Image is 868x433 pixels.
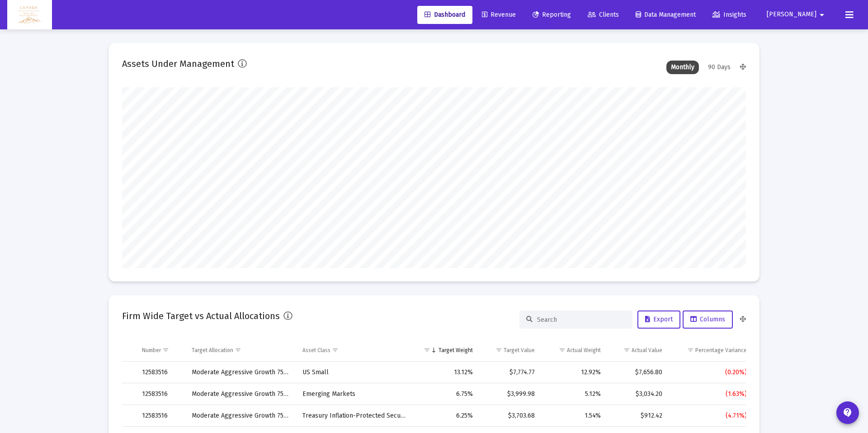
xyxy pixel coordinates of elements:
mat-icon: contact_support [842,407,853,418]
span: Revenue [482,11,516,19]
span: Show filter options for column 'Number' [162,347,169,353]
button: Export [637,311,680,329]
div: $7,774.77 [486,368,534,377]
div: Number [142,347,161,354]
span: Show filter options for column 'Target Value' [495,347,502,353]
a: Revenue [475,6,523,24]
div: Actual Weight [567,347,601,354]
h2: Assets Under Management [122,56,234,71]
div: Target Value [504,347,535,354]
div: $7,656.80 [613,368,663,377]
td: Column Asset Class [296,339,414,361]
button: Columns [683,311,733,329]
span: Export [645,315,673,323]
div: (4.71%) [675,411,746,420]
td: Column Actual Weight [541,339,607,361]
span: Data Management [636,11,696,19]
div: 1.54% [547,411,601,420]
div: Monthly [666,61,699,74]
div: 90 Days [703,61,735,74]
td: Column Percentage Variance [669,339,753,361]
a: Data Management [628,6,703,24]
span: Show filter options for column 'Actual Weight' [559,347,566,353]
span: Show filter options for column 'Asset Class' [332,347,339,353]
span: Show filter options for column 'Percentage Variance' [687,347,694,353]
span: [PERSON_NAME] [767,11,816,19]
td: Moderate Aggressive Growth 75/25 [185,405,296,427]
td: Emerging Markets [296,383,414,405]
div: (1.63%) [675,390,746,399]
a: Insights [705,6,754,24]
div: Asset Class [302,347,330,354]
span: Show filter options for column 'Actual Value' [623,347,630,353]
span: Insights [712,11,746,19]
mat-icon: arrow_drop_down [816,6,827,24]
div: Target Weight [439,347,473,354]
td: Column Number [136,339,185,361]
div: 6.75% [420,390,473,399]
span: Dashboard [425,11,465,19]
td: Column Target Weight [414,339,479,361]
span: Show filter options for column 'Target Weight' [424,347,430,353]
img: Dashboard [14,6,45,24]
div: $912.42 [613,411,663,420]
td: Moderate Aggressive Growth 75/25 [185,362,296,383]
td: 12583516 [136,405,185,427]
td: 12583516 [136,383,185,405]
td: Column Target Allocation [185,339,296,361]
h2: Firm Wide Target vs Actual Allocations [122,309,280,323]
td: US Small [296,362,414,383]
button: [PERSON_NAME] [756,5,838,24]
div: 12.92% [547,368,601,377]
td: Moderate Aggressive Growth 75/25 [185,383,296,405]
div: $3,703.68 [486,411,534,420]
div: $3,034.20 [613,390,663,399]
td: Column Actual Value [607,339,669,361]
div: $3,999.98 [486,390,534,399]
span: Show filter options for column 'Target Allocation' [235,347,241,353]
div: 5.12% [547,390,601,399]
td: Treasury Inflation-Protected Security [296,405,414,427]
td: Column Target Value [479,339,541,361]
div: Actual Value [632,347,662,354]
span: Columns [690,315,725,323]
div: (0.20%) [675,368,746,377]
input: Search [537,316,626,324]
span: Clients [588,11,619,19]
td: 12583516 [136,362,185,383]
span: Reporting [533,11,571,19]
a: Dashboard [417,6,472,24]
div: Percentage Variance [695,347,747,354]
div: 6.25% [420,411,473,420]
div: Target Allocation [192,347,233,354]
div: 13.12% [420,368,473,377]
a: Clients [580,6,626,24]
a: Reporting [525,6,578,24]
